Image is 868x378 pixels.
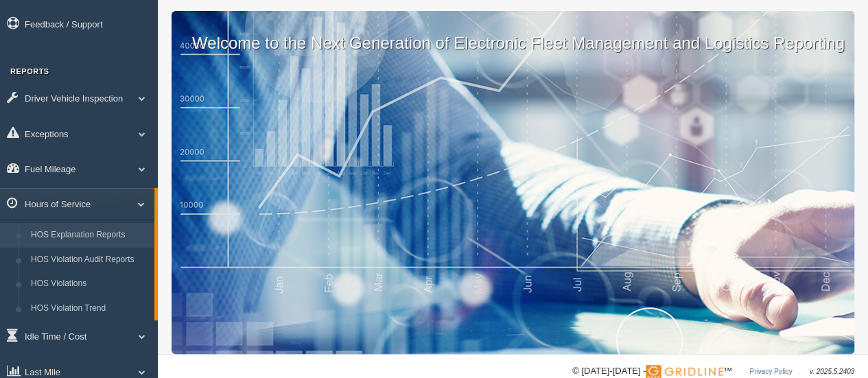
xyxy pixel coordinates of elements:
[25,272,154,296] a: HOS Violations
[810,368,854,375] span: v. 2025.5.2403
[25,296,154,321] a: HOS Violation Trend
[25,248,154,272] a: HOS Violation Audit Reports
[172,11,854,55] p: Welcome to the Next Generation of Electronic Fleet Management and Logistics Reporting
[749,368,792,375] a: Privacy Policy
[25,223,154,248] a: HOS Explanation Reports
